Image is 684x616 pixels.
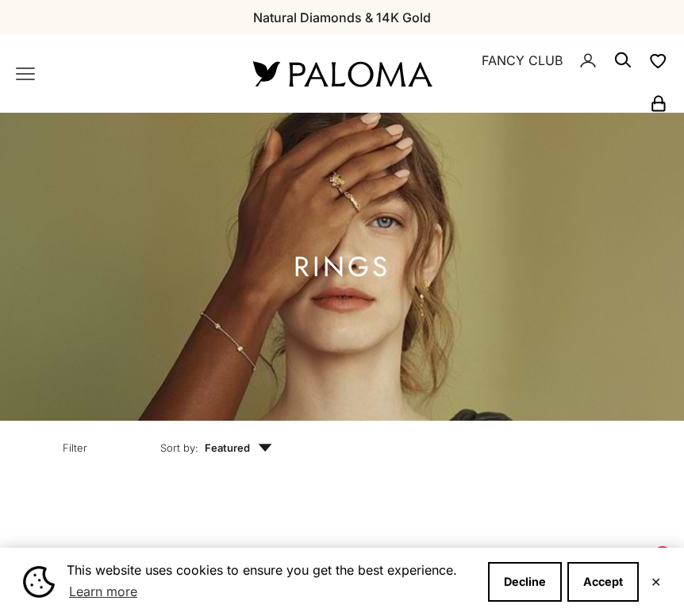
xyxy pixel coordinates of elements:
button: Accept [567,562,639,602]
h1: Rings [294,257,390,277]
nav: Primary navigation [16,64,215,83]
span: Featured [205,440,272,456]
span: This website uses cookies to ensure you get the best experience. [67,560,475,603]
span: Sort by: [160,440,198,456]
a: Learn more [67,579,140,603]
p: Natural Diamonds & 14K Gold [253,7,431,28]
button: Close [651,577,661,587]
img: Cookie banner [23,566,55,598]
button: Sort by: Featured [124,421,309,470]
a: FANCY CLUB [482,50,563,71]
button: Decline [488,562,562,602]
button: Filter [26,421,124,470]
nav: Secondary navigation [469,35,668,113]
